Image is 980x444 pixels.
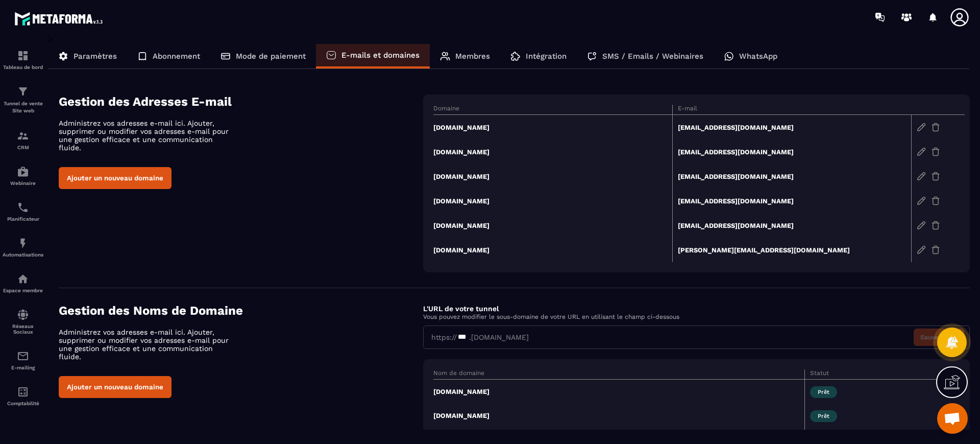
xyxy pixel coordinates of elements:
img: automations [17,237,29,249]
span: Prêt [810,386,837,398]
h4: Gestion des Adresses E-mail [59,95,423,109]
img: formation [17,85,29,98]
img: edit-gr.78e3acdd.svg [917,147,926,156]
img: edit-gr.78e3acdd.svg [917,172,926,181]
img: formation [17,130,29,142]
p: Abonnement [153,52,200,61]
p: Administrez vos adresses e-mail ici. Ajouter, supprimer ou modifier vos adresses e-mail pour une ... [59,328,237,361]
p: E-mails et domaines [341,51,420,60]
td: [EMAIL_ADDRESS][DOMAIN_NAME] [672,139,911,164]
a: accountantaccountantComptabilité [3,378,43,414]
p: Réseaux Sociaux [3,323,43,335]
p: Espace membre [3,288,43,293]
a: schedulerschedulerPlanificateur [3,194,43,229]
img: scheduler [17,201,29,214]
p: Comptabilité [3,401,43,406]
p: Membres [455,52,490,61]
p: Tableau de bord [3,64,43,70]
th: Nom de domaine [433,369,804,380]
td: [DOMAIN_NAME] [433,404,804,428]
td: [EMAIL_ADDRESS][DOMAIN_NAME] [672,213,911,238]
img: edit-gr.78e3acdd.svg [917,221,926,230]
img: automations [17,273,29,285]
p: Mode de paiement [236,52,306,61]
a: automationsautomationsEspace membre [3,265,43,301]
td: [DOMAIN_NAME] [433,115,672,140]
p: CRM [3,145,43,150]
td: [DOMAIN_NAME] [433,139,672,164]
p: Administrez vos adresses e-mail ici. Ajouter, supprimer ou modifier vos adresses e-mail pour une ... [59,119,237,152]
span: Prêt [810,410,837,422]
p: SMS / Emails / Webinaires [602,52,703,61]
td: [DOMAIN_NAME] [433,238,672,262]
td: [PERSON_NAME][EMAIL_ADDRESS][DOMAIN_NAME] [672,238,911,262]
td: [EMAIL_ADDRESS][DOMAIN_NAME] [672,189,911,213]
p: Intégration [526,52,567,61]
img: edit-gr.78e3acdd.svg [917,196,926,205]
p: Planificateur [3,216,43,222]
a: emailemailE-mailing [3,342,43,378]
p: Vous pouvez modifier le sous-domaine de votre URL en utilisant le champ ci-dessous [423,313,970,320]
img: trash-gr.2c9399ab.svg [931,221,940,230]
img: accountant [17,386,29,398]
th: Domaine [433,105,672,115]
td: [DOMAIN_NAME] [433,380,804,404]
img: logo [14,9,106,28]
th: Statut [804,369,937,380]
img: trash-gr.2c9399ab.svg [931,196,940,205]
label: L'URL de votre tunnel [423,305,499,313]
img: edit-gr.78e3acdd.svg [917,245,926,254]
a: formationformationTunnel de vente Site web [3,78,43,122]
img: trash-gr.2c9399ab.svg [931,147,940,156]
img: edit-gr.78e3acdd.svg [917,123,926,132]
p: Tunnel de vente Site web [3,100,43,114]
a: formationformationTableau de bord [3,42,43,78]
img: formation [17,50,29,62]
button: Ajouter un nouveau domaine [59,167,171,189]
img: email [17,350,29,362]
p: Webinaire [3,180,43,186]
p: Paramètres [73,52,117,61]
th: E-mail [672,105,911,115]
p: Automatisations [3,252,43,258]
p: WhatsApp [739,52,777,61]
a: automationsautomationsAutomatisations [3,229,43,265]
img: trash-gr.2c9399ab.svg [931,172,940,181]
img: automations [17,166,29,178]
a: social-networksocial-networkRéseaux Sociaux [3,301,43,342]
a: formationformationCRM [3,122,43,158]
td: [EMAIL_ADDRESS][DOMAIN_NAME] [672,115,911,140]
td: [EMAIL_ADDRESS][DOMAIN_NAME] [672,164,911,189]
td: [DOMAIN_NAME] [433,213,672,238]
td: [DOMAIN_NAME] [433,189,672,213]
img: trash-gr.2c9399ab.svg [931,123,940,132]
h4: Gestion des Noms de Domaine [59,303,423,318]
button: Ajouter un nouveau domaine [59,376,171,398]
a: automationsautomationsWebinaire [3,158,43,194]
img: trash-gr.2c9399ab.svg [931,245,940,254]
td: [DOMAIN_NAME] [433,164,672,189]
p: E-mailing [3,365,43,370]
img: social-network [17,309,29,321]
div: Ouvrir le chat [937,403,968,434]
